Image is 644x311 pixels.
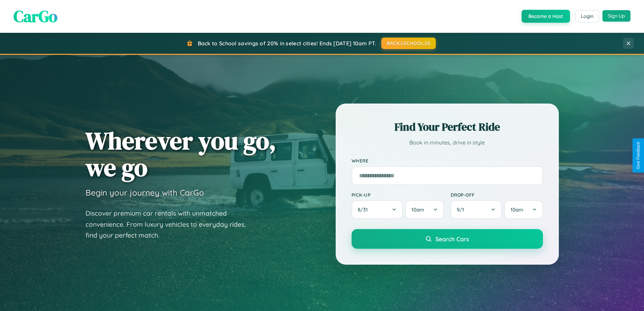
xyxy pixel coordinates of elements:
button: 10am [504,200,543,219]
button: Become a Host [522,10,570,23]
button: 9/1 [451,200,502,219]
button: Login [575,10,599,22]
span: Search Cars [435,235,469,243]
p: Discover premium car rentals with unmatched convenience. From luxury vehicles to everyday rides, ... [86,208,255,241]
button: Search Cars [352,229,543,249]
label: Where [352,158,543,163]
button: 8/31 [352,200,403,219]
span: CarGo [14,5,57,27]
span: 9 / 1 [457,206,468,213]
label: Drop-off [451,192,543,198]
label: Pick-up [352,192,444,198]
span: Back to School savings of 20% in select cities! Ends [DATE] 10am PT. [198,40,376,47]
span: 10am [510,206,523,213]
button: BACK2SCHOOL20 [381,38,436,49]
h1: Wherever you go, we go [86,127,276,181]
button: 10am [405,200,444,219]
h2: Find Your Perfect Ride [352,119,543,134]
span: 10am [411,206,424,213]
p: Book in minutes, drive in style [352,138,543,148]
div: Give Feedback [636,142,641,169]
h3: Begin your journey with CarGo [86,187,204,198]
button: Sign Up [602,10,630,22]
span: 8 / 31 [358,206,371,213]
